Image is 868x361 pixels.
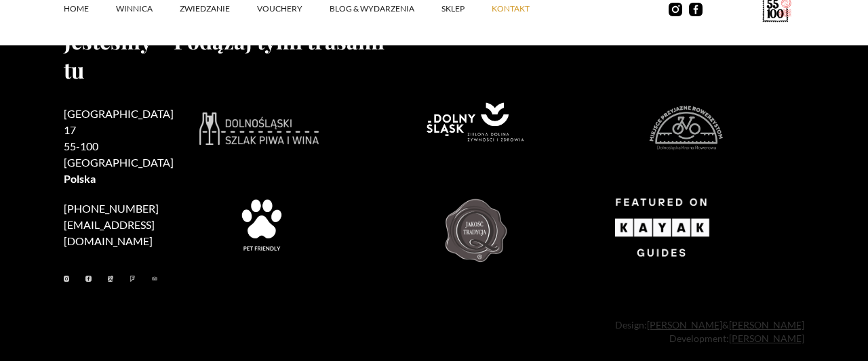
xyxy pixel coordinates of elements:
[64,172,96,185] strong: Polska
[64,26,174,84] h2: Jesteśmy tu
[729,333,804,344] a: [PERSON_NAME]
[64,318,804,345] div: Design: & Development:
[64,218,155,247] a: [EMAIL_ADDRESS][DOMAIN_NAME]
[64,106,174,187] h2: [GEOGRAPHIC_DATA] 17 55-100 [GEOGRAPHIC_DATA]
[64,202,159,215] a: [PHONE_NUMBER]
[647,319,722,331] a: [PERSON_NAME]
[729,319,804,331] a: [PERSON_NAME]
